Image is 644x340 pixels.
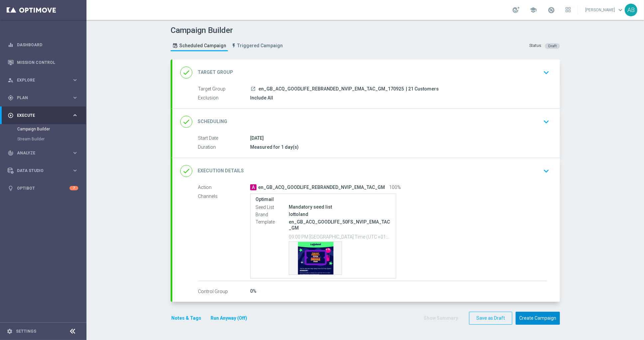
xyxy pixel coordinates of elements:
div: Execute [8,112,72,118]
button: person_search Explore keyboard_arrow_right [7,78,79,83]
h2: Execution Details [198,168,244,174]
i: equalizer [8,42,14,48]
h2: Target Group [198,69,233,76]
i: keyboard_arrow_right [72,94,78,101]
button: keyboard_arrow_down [541,115,552,128]
i: keyboard_arrow_down [541,166,551,176]
button: keyboard_arrow_down [541,66,552,79]
i: keyboard_arrow_right [72,112,78,118]
button: keyboard_arrow_down [541,165,552,177]
div: Measured for 1 day(s) [250,144,547,150]
button: equalizer Dashboard [7,42,79,48]
label: Optimail [255,197,391,202]
i: keyboard_arrow_down [541,117,551,127]
div: 0% [250,288,547,294]
a: [PERSON_NAME]keyboard_arrow_down [584,5,625,15]
label: Channels [198,194,250,200]
div: Campaign Builder [17,124,86,134]
a: Campaign Builder [17,126,69,132]
i: play_circle_outline [8,112,14,118]
div: Stream Builder [17,134,86,144]
span: school [530,6,537,14]
i: keyboard_arrow_down [541,68,551,78]
colored-tag: Draft [545,43,560,48]
label: Seed List [255,204,289,210]
span: Execute [17,113,72,117]
label: Start Date [198,135,250,141]
label: Control Group [198,288,250,294]
span: en_GB_ACQ_GOODLIFE_REBRANDED_NVIP_EMA_TAC_GM [258,185,385,191]
span: Draft [548,44,557,48]
div: Status: [529,43,542,49]
span: en_GB_ACQ_GOODLIFE_REBRANDED_NVIP_EMA_TAC_GM_170925 [258,86,404,92]
i: lightbulb [8,185,14,191]
a: Settings [16,329,36,333]
i: done [180,165,192,177]
button: lightbulb Optibot 7 [7,186,79,191]
a: Mission Control [17,54,78,71]
div: Explore [8,77,72,83]
button: track_changes Analyze keyboard_arrow_right [7,150,79,156]
span: Plan [17,96,72,100]
h1: Campaign Builder [171,26,286,35]
p: 09:00 PM [GEOGRAPHIC_DATA] Time (UTC +01:00) [289,233,391,240]
button: Notes & Tags [171,314,202,322]
a: Stream Builder [17,136,69,142]
i: launch [250,86,256,91]
span: keyboard_arrow_down [617,6,624,14]
label: Action [198,185,250,191]
i: gps_fixed [8,95,14,101]
a: Scheduled Campaign [171,40,228,51]
label: Exclusion [198,95,250,101]
span: Data Studio [17,169,72,173]
span: Explore [17,78,72,82]
div: done Execution Details keyboard_arrow_down [180,165,552,177]
div: Mandatory seed list [289,204,391,210]
i: settings [7,328,13,334]
button: Save as Draft [469,312,512,325]
p: en_GB_ACQ_GOODLIFE_50FS_NVIP_EMA_TAC_GM [289,219,391,231]
span: | 21 Customers [406,86,439,92]
div: 7 [70,186,78,190]
h2: Scheduling [198,118,227,125]
button: Create Campaign [516,312,560,325]
i: done [180,116,192,128]
a: Dashboard [17,36,78,54]
i: track_changes [8,150,14,156]
label: Brand [255,212,289,218]
label: Template [255,219,289,225]
span: Analyze [17,151,72,155]
div: Data Studio [8,168,72,174]
div: Plan [8,95,72,101]
i: keyboard_arrow_right [72,167,78,174]
span: Triggered Campaign [237,43,283,49]
button: Run Anyway (Off) [210,314,248,322]
i: person_search [8,77,14,83]
span: 100% [389,185,401,191]
button: gps_fixed Plan keyboard_arrow_right [7,95,79,100]
i: keyboard_arrow_right [72,150,78,156]
i: done [180,67,192,79]
button: Data Studio keyboard_arrow_right [7,168,79,173]
div: Dashboard [8,36,78,54]
div: Analyze [8,150,72,156]
div: lottoland [289,211,391,218]
div: done Scheduling keyboard_arrow_down [180,115,552,128]
div: Optibot [8,179,78,197]
button: play_circle_outline Execute keyboard_arrow_right [7,113,79,118]
div: done Target Group keyboard_arrow_down [180,66,552,79]
label: Target Group [198,86,250,92]
label: Duration [198,144,250,150]
div: Include All [250,94,547,101]
span: Scheduled Campaign [179,43,226,49]
div: AB [625,4,637,16]
a: Optibot [17,179,70,197]
i: keyboard_arrow_right [72,77,78,83]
